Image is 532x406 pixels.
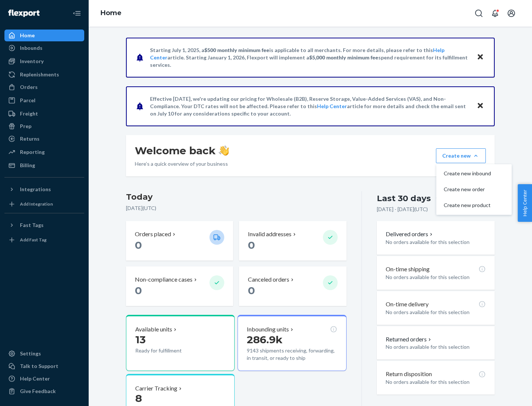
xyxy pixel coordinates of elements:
[20,350,41,357] div: Settings
[135,275,192,284] p: Non-compliance cases
[248,239,255,251] span: 0
[4,69,84,80] a: Replenishments
[135,284,142,297] span: 0
[150,47,470,69] p: Starting July 1, 2025, a is applicable to all merchants. For more details, please refer to this a...
[4,133,84,145] a: Returns
[20,32,35,39] div: Home
[386,343,486,351] p: No orders available for this selection
[135,144,229,157] h1: Welcome back
[20,123,31,130] div: Prep
[69,6,84,21] button: Close Navigation
[248,284,255,297] span: 0
[475,101,485,111] button: Close
[20,97,35,104] div: Parcel
[135,392,142,405] span: 8
[126,191,347,203] h3: Today
[248,275,289,284] p: Canceled orders
[504,6,519,21] button: Open account menu
[386,238,486,246] p: No orders available for this selection
[20,388,56,395] div: Give Feedback
[377,193,431,204] div: Last 30 days
[204,47,269,53] span: $500 monthly minimum fee
[20,186,51,193] div: Integrations
[95,3,127,24] ol: breadcrumbs
[4,120,84,132] a: Prep
[4,373,84,385] a: Help Center
[247,325,289,334] p: Inbounding units
[4,234,84,246] a: Add Fast Tag
[20,362,58,370] div: Talk to Support
[135,160,229,168] p: Here’s a quick overview of your business
[4,55,84,67] a: Inventory
[4,81,84,93] a: Orders
[386,300,429,309] p: On-time delivery
[239,221,346,261] button: Invalid addresses 0
[100,9,122,17] a: Home
[4,159,84,171] a: Billing
[4,385,84,397] button: Give Feedback
[4,94,84,106] a: Parcel
[475,52,485,63] button: Close
[386,309,486,316] p: No orders available for this selection
[444,171,491,176] span: Create new inbound
[20,71,59,78] div: Replenishments
[436,148,486,163] button: Create newCreate new inboundCreate new orderCreate new product
[238,315,346,371] button: Inbounding units286.9k9143 shipments receiving, forwarding, in transit, or ready to ship
[20,135,40,142] div: Returns
[488,6,502,21] button: Open notifications
[4,348,84,359] a: Settings
[444,187,491,192] span: Create new order
[20,58,44,65] div: Inventory
[317,103,347,109] a: Help Center
[135,347,204,354] p: Ready for fulfillment
[377,206,428,213] p: [DATE] - [DATE] ( UTC )
[219,145,229,156] img: hand-wave emoji
[126,221,233,261] button: Orders placed 0
[4,30,84,41] a: Home
[438,182,510,197] button: Create new order
[4,360,84,372] a: Talk to Support
[4,183,84,195] button: Integrations
[126,204,347,212] p: [DATE] ( UTC )
[135,384,177,393] p: Carrier Tracking
[309,54,378,61] span: $5,000 monthly minimum fee
[150,95,470,117] p: Effective [DATE], we're updating our pricing for Wholesale (B2B), Reserve Storage, Value-Added Se...
[444,203,491,208] span: Create new product
[386,230,434,238] button: Delivered orders
[20,221,44,229] div: Fast Tags
[247,347,337,362] p: 9143 shipments receiving, forwarding, in transit, or ready to ship
[386,265,430,273] p: On-time shipping
[20,162,35,169] div: Billing
[239,266,346,306] button: Canceled orders 0
[126,266,233,306] button: Non-compliance cases 0
[4,108,84,120] a: Freight
[20,201,53,207] div: Add Integration
[4,146,84,158] a: Reporting
[20,148,45,156] div: Reporting
[247,333,283,346] span: 286.9k
[8,10,40,17] img: Flexport logo
[386,335,433,344] button: Returned orders
[518,184,532,222] button: Help Center
[135,239,142,251] span: 0
[20,110,38,117] div: Freight
[20,83,38,91] div: Orders
[126,315,235,371] button: Available units13Ready for fulfillment
[386,370,432,378] p: Return disposition
[248,230,291,238] p: Invalid addresses
[386,273,486,281] p: No orders available for this selection
[438,197,510,213] button: Create new product
[471,6,486,21] button: Open Search Box
[135,333,146,346] span: 13
[135,325,172,334] p: Available units
[4,198,84,210] a: Add Integration
[20,375,50,382] div: Help Center
[135,230,171,238] p: Orders placed
[438,166,510,182] button: Create new inbound
[20,237,47,243] div: Add Fast Tag
[386,378,486,386] p: No orders available for this selection
[4,219,84,231] button: Fast Tags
